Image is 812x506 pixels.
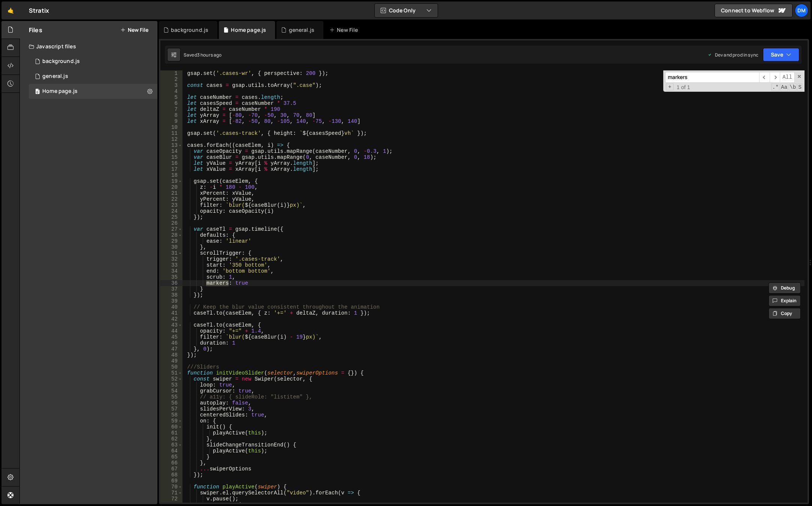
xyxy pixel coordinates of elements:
[160,196,182,202] div: 22
[160,160,182,166] div: 16
[1,1,20,19] a: 🤙
[160,322,182,328] div: 43
[160,460,182,466] div: 66
[160,220,182,226] div: 26
[772,84,779,91] span: RegExp Search
[160,370,182,376] div: 51
[795,4,808,17] a: Dm
[160,136,182,142] div: 12
[160,148,182,154] div: 14
[160,436,182,442] div: 62
[171,26,208,34] div: background.js
[160,166,182,172] div: 17
[160,238,182,244] div: 29
[160,250,182,256] div: 31
[160,304,182,310] div: 40
[715,4,793,17] a: Connect to Webflow
[666,84,674,90] span: Toggle Replace mode
[29,6,49,15] div: Stratix
[797,84,802,91] span: Search In Selection
[42,88,78,95] div: Home page.js
[160,178,182,184] div: 19
[120,27,148,33] button: New File
[160,418,182,424] div: 59
[160,274,182,280] div: 35
[160,484,182,490] div: 70
[707,52,758,58] div: Dev and prod in sync
[160,208,182,214] div: 24
[665,72,759,83] input: Search for
[160,172,182,178] div: 18
[160,118,182,124] div: 9
[759,72,770,83] span: ​
[160,352,182,358] div: 48
[160,202,182,208] div: 23
[160,256,182,262] div: 32
[160,316,182,322] div: 42
[160,382,182,388] div: 53
[160,454,182,460] div: 65
[769,295,801,306] button: Explain
[780,72,795,83] span: Alt-Enter
[160,226,182,232] div: 27
[160,76,182,82] div: 2
[160,70,182,76] div: 1
[160,466,182,472] div: 67
[160,400,182,406] div: 56
[160,124,182,130] div: 10
[160,100,182,106] div: 6
[763,48,799,61] button: Save
[160,478,182,484] div: 69
[160,412,182,418] div: 58
[780,84,788,91] span: CaseSensitive Search
[20,39,157,54] div: Javascript files
[197,52,222,58] div: 3 hours ago
[29,69,157,84] div: 16575/45802.js
[29,26,42,34] h2: Files
[42,58,80,65] div: background.js
[160,448,182,454] div: 64
[42,73,68,80] div: general.js
[160,184,182,190] div: 20
[160,442,182,448] div: 63
[160,130,182,136] div: 11
[160,358,182,364] div: 49
[160,190,182,196] div: 21
[160,406,182,412] div: 57
[29,84,157,99] div: 16575/45977.js
[160,82,182,88] div: 3
[329,26,361,34] div: New File
[375,4,438,17] button: Code Only
[160,430,182,436] div: 61
[160,328,182,334] div: 44
[160,310,182,316] div: 41
[160,340,182,346] div: 46
[289,26,315,34] div: general.js
[160,154,182,160] div: 15
[160,364,182,370] div: 50
[160,394,182,400] div: 55
[160,424,182,430] div: 60
[160,280,182,286] div: 36
[160,232,182,238] div: 28
[770,72,780,83] span: ​
[160,106,182,112] div: 7
[160,94,182,100] div: 5
[160,142,182,148] div: 13
[160,214,182,220] div: 25
[35,89,40,95] span: 0
[769,308,801,319] button: Copy
[29,54,157,69] div: 16575/45066.js
[160,346,182,352] div: 47
[160,262,182,268] div: 33
[160,286,182,292] div: 37
[674,84,693,90] span: 1 of 1
[160,496,182,502] div: 72
[160,292,182,298] div: 38
[160,112,182,118] div: 8
[160,472,182,478] div: 68
[789,84,797,91] span: Whole Word Search
[769,282,801,294] button: Debug
[160,298,182,304] div: 39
